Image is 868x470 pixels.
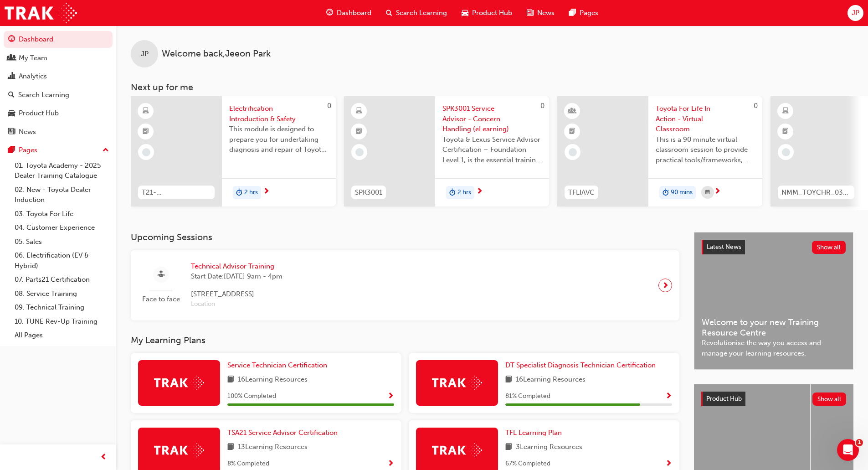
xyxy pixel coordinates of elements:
span: Pages [580,8,598,18]
span: prev-icon [100,452,107,463]
span: guage-icon [326,7,333,19]
span: guage-icon [8,36,15,44]
a: 08. Service Training [11,287,113,301]
span: Product Hub [706,395,742,403]
img: Trak [154,376,204,390]
span: 81 % Completed [505,391,550,402]
button: JP [847,5,863,21]
iframe: Intercom live chat [837,439,859,461]
button: Show Progress [665,458,672,470]
a: Latest NewsShow all [702,240,846,254]
span: 2 hrs [244,187,258,198]
span: learningRecordVerb_NONE-icon [569,148,577,156]
span: book-icon [505,442,512,453]
span: 2 hrs [457,187,471,198]
div: Analytics [19,71,47,82]
a: 05. Sales [11,235,113,249]
a: pages-iconPages [562,4,606,22]
a: All Pages [11,328,113,342]
span: 8 % Completed [227,459,269,469]
span: TSA21 Service Advisor Certification [227,429,338,437]
span: Welcome to your new Training Resource Centre [702,317,846,338]
span: pages-icon [8,146,15,155]
a: My Team [4,50,113,67]
span: Product Hub [472,8,512,18]
span: calendar-icon [705,187,710,198]
img: Trak [5,3,77,23]
span: 67 % Completed [505,459,550,469]
span: book-icon [227,374,234,386]
span: news-icon [8,128,15,136]
span: car-icon [8,109,15,118]
span: learningResourceType_INSTRUCTOR_LED-icon [569,105,575,117]
span: duration-icon [663,187,669,199]
a: 0T21-FOD_HVIS_PREREQElectrification Introduction & SafetyThis module is designed to prepare you f... [131,96,336,207]
span: 1 [856,439,863,446]
span: Service Technician Certification [227,361,327,369]
span: Show Progress [665,460,672,468]
span: duration-icon [449,187,456,199]
span: learningRecordVerb_NONE-icon [355,148,364,156]
span: Electrification Introduction & Safety [229,103,329,124]
span: learningRecordVerb_NONE-icon [782,148,790,156]
a: 06. Electrification (EV & Hybrid) [11,248,113,273]
span: T21-FOD_HVIS_PREREQ [142,187,211,198]
span: Location [191,299,282,310]
div: News [19,127,36,137]
a: 10. TUNE Rev-Up Training [11,315,113,329]
span: learningResourceType_ELEARNING-icon [356,105,362,117]
span: 0 [754,102,758,110]
a: 02. New - Toyota Dealer Induction [11,183,113,207]
span: Face to face [138,294,184,305]
span: next-icon [714,188,721,196]
span: Start Date: [DATE] 9am - 4pm [191,271,282,282]
a: 0SPK3001SPK3001 Service Advisor - Concern Handling (eLearning)Toyota & Lexus Service Advisor Cert... [344,96,549,207]
a: Dashboard [4,31,113,48]
span: Dashboard [337,8,371,18]
a: Service Technician Certification [227,360,331,371]
span: Toyota For Life In Action - Virtual Classroom [656,103,755,134]
span: 13 Learning Resources [238,442,308,453]
h3: Upcoming Sessions [131,232,679,243]
a: 09. Technical Training [11,300,113,315]
span: learningResourceType_ELEARNING-icon [782,105,789,117]
span: 3 Learning Resources [516,442,582,453]
span: 0 [540,102,544,110]
a: DT Specialist Diagnosis Technician Certification [505,360,659,371]
a: News [4,124,113,140]
span: 90 mins [671,187,693,198]
a: car-iconProduct Hub [454,4,519,22]
img: Trak [154,443,204,457]
a: guage-iconDashboard [319,4,379,22]
span: Technical Advisor Training [191,261,282,272]
div: Product Hub [19,108,59,119]
span: Show Progress [387,460,394,468]
span: up-icon [103,145,109,156]
span: 16 Learning Resources [238,374,308,386]
span: News [537,8,555,18]
span: This is a 90 minute virtual classroom session to provide practical tools/frameworks, behaviours a... [656,134,755,165]
button: DashboardMy TeamAnalyticsSearch LearningProduct HubNews [4,29,113,142]
span: booktick-icon [143,126,149,138]
span: learningResourceType_ELEARNING-icon [143,105,149,117]
a: Search Learning [4,87,113,103]
span: search-icon [8,91,15,99]
h3: Next up for me [116,82,868,93]
span: SPK3001 [355,187,382,198]
a: 01. Toyota Academy - 2025 Dealer Training Catalogue [11,159,113,183]
span: booktick-icon [356,126,362,138]
a: 03. Toyota For Life [11,207,113,221]
img: Trak [432,443,482,457]
a: TFL Learning Plan [505,428,565,438]
span: next-icon [662,279,669,292]
a: 0TFLIAVCToyota For Life In Action - Virtual ClassroomThis is a 90 minute virtual classroom sessio... [557,96,762,207]
span: duration-icon [236,187,242,199]
span: DT Specialist Diagnosis Technician Certification [505,361,656,369]
span: Revolutionise the way you access and manage your learning resources. [702,338,846,358]
span: TFL Learning Plan [505,429,562,437]
a: Face to faceTechnical Advisor TrainingStart Date:[DATE] 9am - 4pm[STREET_ADDRESS]Location [138,258,672,313]
a: search-iconSearch Learning [379,4,454,22]
span: Toyota & Lexus Service Advisor Certification – Foundation Level 1, is the essential training cour... [442,134,542,165]
span: car-icon [462,7,468,19]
